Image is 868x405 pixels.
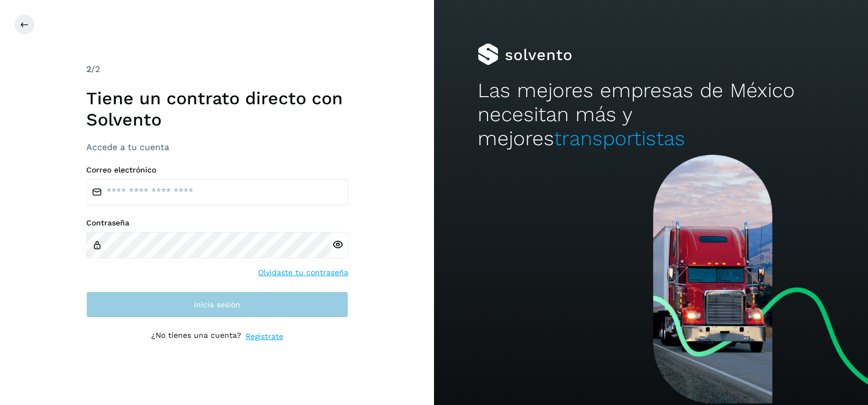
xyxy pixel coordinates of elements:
h3: Accede a tu cuenta [86,142,348,152]
a: Olvidaste tu contraseña [258,267,348,278]
button: Inicia sesión [86,291,348,318]
span: 2 [86,64,91,74]
h2: Las mejores empresas de México necesitan más y mejores [478,79,825,151]
div: /2 [86,63,348,76]
label: Correo electrónico [86,165,348,175]
span: transportistas [554,127,685,150]
h1: Tiene un contrato directo con Solvento [86,88,348,130]
a: Regístrate [246,331,283,342]
label: Contraseña [86,218,348,228]
span: Inicia sesión [194,301,240,308]
p: ¿No tienes una cuenta? [151,331,241,342]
